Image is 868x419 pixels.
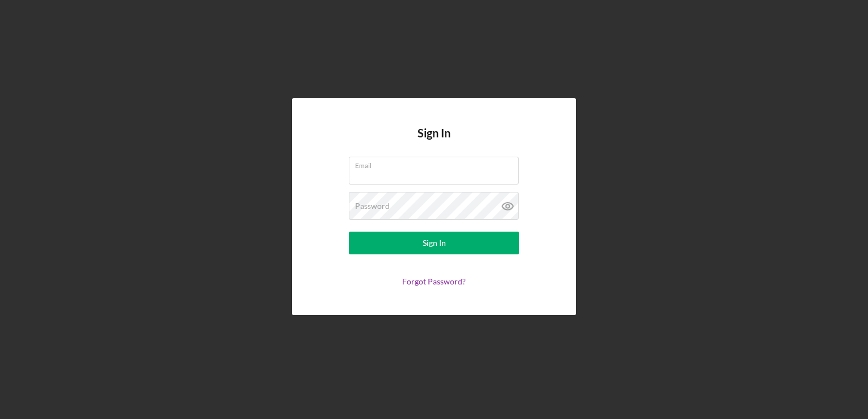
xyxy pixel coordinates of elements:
[402,276,466,286] a: Forgot Password?
[355,157,519,170] label: Email
[418,127,450,157] h4: Sign In
[355,202,390,211] label: Password
[423,232,446,254] div: Sign In
[349,232,519,254] button: Sign In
